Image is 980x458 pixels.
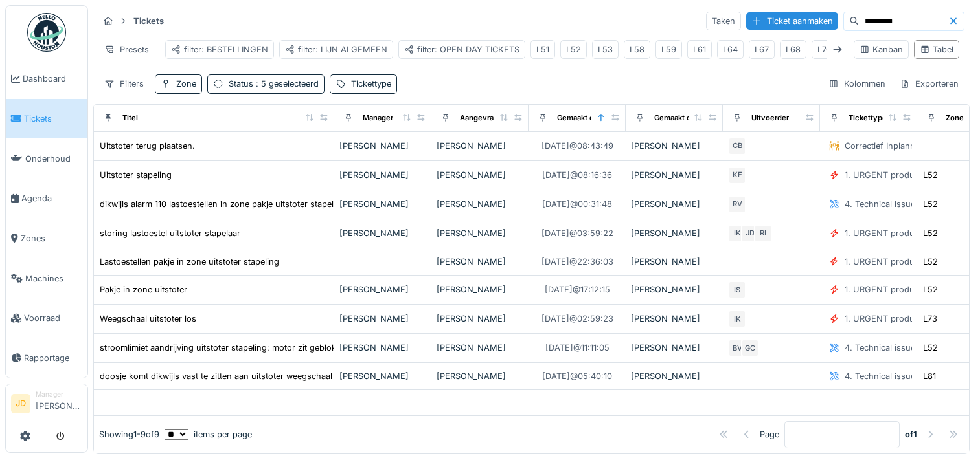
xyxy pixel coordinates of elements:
div: CB [728,137,746,155]
div: [PERSON_NAME] [631,342,718,354]
a: Voorraad [6,298,87,338]
div: Correctief Inplanning / Weekend [845,140,972,152]
div: L81 [923,370,936,382]
div: Taken [706,12,741,30]
div: Exporteren [894,74,964,93]
div: [PERSON_NAME] [339,283,426,296]
div: L52 [923,283,938,296]
img: Badge_color-CXgf-gQk.svg [27,13,66,52]
div: [PERSON_NAME] [339,169,426,181]
div: L52 [923,198,938,210]
div: Aangevraagd door [460,113,525,124]
div: [PERSON_NAME] [339,227,426,239]
div: RI [754,224,772,243]
div: L64 [723,43,738,56]
div: Manager [363,113,393,124]
div: [PERSON_NAME] [339,140,426,152]
div: IS [728,281,746,299]
div: Zone [176,78,196,90]
div: [PERSON_NAME] [339,198,426,210]
div: Tickettype [849,113,887,124]
div: Filters [98,74,150,93]
div: [DATE] @ 00:31:48 [542,198,612,210]
div: L53 [598,43,613,56]
span: : 5 geselecteerd [253,79,319,89]
div: L68 [786,43,801,56]
div: Weegschaal uitstoter los [100,312,196,325]
span: Dashboard [23,72,82,85]
div: Titel [122,113,138,124]
span: Rapportage [24,352,82,364]
div: [PERSON_NAME] [631,227,718,239]
div: 4. Technical issue [845,198,915,210]
div: Page [760,428,779,441]
div: Status [229,78,319,90]
div: filter: BESTELLINGEN [171,43,268,56]
span: Zones [21,232,82,245]
div: filter: LIJN ALGEMEEN [285,43,387,56]
div: L70 [817,43,832,56]
div: GC [741,339,759,357]
div: 4. Technical issue [845,342,915,354]
div: L61 [693,43,706,56]
div: L52 [566,43,581,56]
div: L58 [630,43,644,56]
div: [PERSON_NAME] [437,370,523,382]
div: [DATE] @ 17:12:15 [545,283,610,296]
div: L73 [923,312,937,325]
div: [PERSON_NAME] [437,169,523,181]
div: [PERSON_NAME] [339,370,426,382]
div: RV [728,195,746,213]
div: filter: OPEN DAY TICKETS [404,43,519,56]
strong: of 1 [905,428,917,441]
div: IK [728,224,746,243]
div: L52 [923,169,938,181]
a: Agenda [6,179,87,219]
li: JD [11,394,30,413]
div: [DATE] @ 22:36:03 [541,256,613,268]
div: Uitstoter stapeling [100,169,172,181]
a: JD Manager[PERSON_NAME] [11,389,82,420]
strong: Tickets [128,15,169,27]
div: Uitvoerder [751,113,789,124]
div: [DATE] @ 02:59:23 [541,312,613,325]
div: [PERSON_NAME] [631,256,718,268]
div: JD [741,224,759,243]
span: Tickets [24,113,82,125]
a: Machines [6,258,87,298]
div: Tabel [920,43,953,56]
div: Presets [98,40,155,59]
span: Voorraad [24,312,82,324]
div: storing lastoestel uitstoter stapelaar [100,227,240,239]
div: [DATE] @ 11:11:05 [545,342,610,354]
div: L52 [923,342,938,354]
div: [PERSON_NAME] [437,256,523,268]
div: items per page [165,428,252,441]
div: KE [728,166,746,184]
div: Kanban [860,43,903,56]
div: [PERSON_NAME] [437,227,523,239]
div: Gemaakt op [557,113,598,124]
div: [PERSON_NAME] [437,312,523,325]
a: Rapportage [6,338,87,378]
span: Machines [25,272,82,285]
span: Onderhoud [25,153,82,165]
div: [PERSON_NAME] [339,312,426,325]
div: L67 [755,43,769,56]
div: [PERSON_NAME] [631,312,718,325]
div: [PERSON_NAME] [437,198,523,210]
div: [PERSON_NAME] [437,140,523,152]
span: Agenda [21,192,82,204]
div: stroomlimiet aandrijving uitstoter stapeling: motor zit geblokkeerd [100,342,358,354]
a: Zones [6,219,87,259]
div: Manager [36,389,82,399]
div: doosje komt dikwijls vast te zitten aan uitstoter weegschaal [100,370,332,382]
div: Showing 1 - 9 of 9 [99,428,159,441]
div: [PERSON_NAME] [339,342,426,354]
div: [PERSON_NAME] [631,169,718,181]
div: [PERSON_NAME] [631,140,718,152]
div: Ticket aanmaken [746,12,838,30]
div: [PERSON_NAME] [631,370,718,382]
li: [PERSON_NAME] [36,389,82,417]
div: Lastoestellen pakje in zone uitstoter stapeling [100,256,279,268]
